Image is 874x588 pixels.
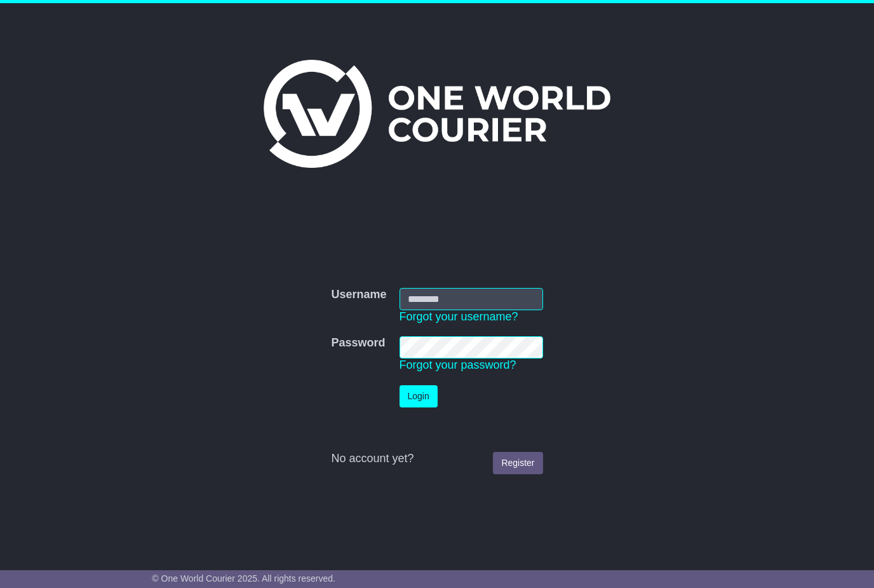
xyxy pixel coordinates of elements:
[400,310,518,323] a: Forgot your username?
[493,452,542,474] a: Register
[331,288,386,302] label: Username
[400,385,438,407] button: Login
[152,573,335,584] span: © One World Courier 2025. All rights reserved.
[331,452,542,466] div: No account yet?
[331,336,385,350] label: Password
[400,359,516,371] a: Forgot your password?
[264,60,610,168] img: One World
